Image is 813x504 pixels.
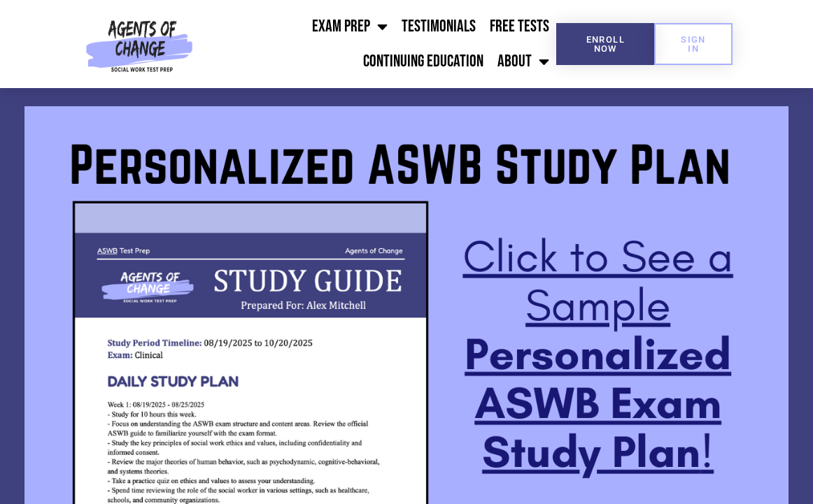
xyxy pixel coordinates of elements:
nav: Menu [198,9,557,79]
span: Enroll Now [579,35,632,53]
a: Enroll Now [556,23,654,65]
a: Free Tests [483,9,556,44]
a: SIGN IN [654,23,733,65]
h2: Sample PErsonalized ASWB Study Plan [24,57,789,92]
a: About [490,44,556,79]
a: Testimonials [395,9,483,44]
a: Continuing Education [356,44,490,79]
a: Exam Prep [305,9,395,44]
span: SIGN IN [677,35,710,53]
